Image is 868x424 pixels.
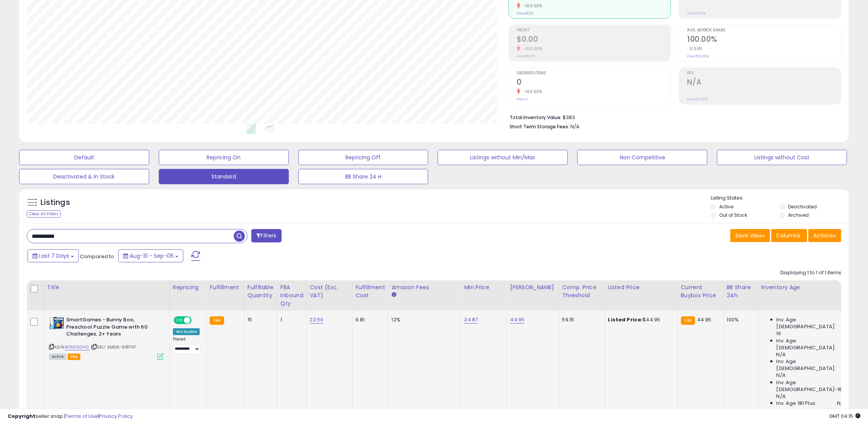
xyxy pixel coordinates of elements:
button: Listings without Min/Max [438,150,568,165]
label: Out of Stock [719,212,747,218]
div: Preset: [173,337,201,354]
p: Listing States: [711,195,849,202]
a: 22.50 [310,316,324,324]
button: Standard [159,169,289,184]
span: | SKU: SMGA-518747 [91,344,136,350]
span: Inv. Age [DEMOGRAPHIC_DATA]-180: [777,379,847,393]
div: FBA inbound Qty [280,283,303,308]
span: Compared to: [80,253,115,260]
img: 51y4vLDsj+L._SL40_.jpg [49,316,64,330]
div: Min Price [464,283,503,291]
div: Repricing [173,283,204,291]
span: 16 [777,330,781,337]
span: N/A [777,372,786,379]
button: Aug-31 - Sep-06 [118,249,183,262]
div: Displaying 1 to 1 of 1 items [780,269,841,277]
span: N/A [837,400,847,407]
div: Cost (Exc. VAT) [310,283,349,300]
a: B01M130IHS [65,344,90,350]
div: BB Share 24h. [727,283,755,300]
button: Non Competitive [577,150,707,165]
b: Listed Price: [608,316,643,323]
b: Total Inventory Value: [510,114,562,121]
small: -100.00% [520,3,542,9]
h5: Listings [41,197,70,208]
span: Ordered Items [517,71,671,75]
div: 12% [391,316,455,323]
span: Aug-31 - Sep-06 [130,252,174,260]
li: $383 [510,112,835,121]
div: Amazon Fees [391,283,458,291]
div: Current Buybox Price [681,283,720,300]
button: Save View [730,229,770,242]
label: Active [719,203,733,210]
div: Fulfillment Cost [356,283,385,300]
div: 15 [248,316,271,323]
span: Inv. Age 181 Plus: [777,400,817,407]
small: 0.00% [687,46,702,52]
div: Listed Price [608,283,674,291]
small: Prev: 3 [517,97,528,101]
div: Clear All Filters [27,210,61,218]
small: Prev: 23.90% [687,97,708,101]
span: All listings currently available for purchase on Amazon [49,354,67,360]
div: 59.15 [562,316,599,323]
span: Profit [517,28,671,33]
button: BB Share 24 H [298,169,428,184]
span: 44.95 [697,316,712,323]
span: ROI [687,71,841,75]
span: FBA [68,354,81,360]
small: Prev: 100.00% [687,54,709,59]
span: N/A [570,123,580,130]
div: 100% [727,316,752,323]
a: Privacy Policy [99,413,133,420]
button: Columns [771,229,807,242]
label: Archived [788,212,809,218]
small: Prev: $16.13 [517,54,535,59]
small: Prev: 11.96% [687,11,706,16]
span: OFF [191,317,203,324]
div: [PERSON_NAME] [510,283,555,291]
div: Win BuyBox [173,328,200,335]
div: Inventory Age [761,283,849,291]
a: 44.95 [510,316,524,324]
div: 1 [280,316,301,323]
a: Terms of Use [65,413,98,420]
a: 34.87 [464,316,478,324]
span: Last 7 Days [39,252,69,260]
small: -100.00% [520,46,542,52]
div: 9.81 [356,316,383,323]
div: seller snap | | [8,413,133,420]
div: Fulfillment [210,283,241,291]
h2: 100.00% [687,35,841,45]
span: N/A [777,393,786,400]
span: N/A [777,351,786,358]
h2: N/A [687,78,841,88]
span: Avg. Buybox Share [687,28,841,33]
strong: Copyright [8,413,36,420]
button: Default [19,150,149,165]
span: ON [174,317,184,324]
span: Inv. Age [DEMOGRAPHIC_DATA]: [777,337,847,351]
b: SmartGames - Bunny Boo, Preschool Puzzle Game with 60 Challenges, 2+ Years [66,316,159,340]
button: Repricing On [159,150,289,165]
div: ASIN: [49,316,164,359]
small: -100.00% [520,89,542,95]
div: Comp. Price Threshold [562,283,602,300]
button: Last 7 Days [28,249,79,262]
div: Title [47,283,166,291]
button: Listings without Cost [717,150,847,165]
h2: 0 [517,78,671,88]
button: Filters [251,229,281,242]
button: Actions [808,229,841,242]
b: Short Term Storage Fees: [510,123,569,130]
h2: $0.00 [517,35,671,45]
small: FBA [681,316,695,325]
span: 2025-09-15 04:15 GMT [829,413,860,420]
button: Deactivated & In Stock [19,169,149,184]
div: $44.95 [608,316,672,323]
div: Fulfillable Quantity [248,283,274,300]
small: Amazon Fees. [391,291,396,298]
small: FBA [210,316,224,325]
span: Columns [776,232,800,239]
